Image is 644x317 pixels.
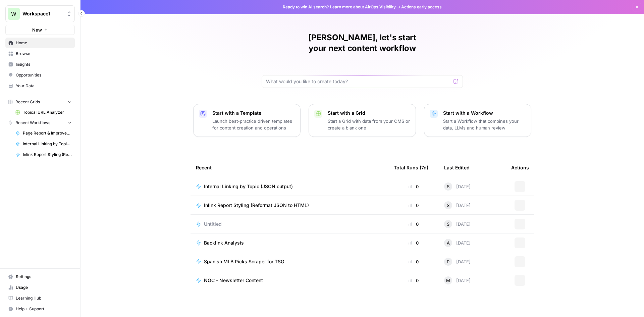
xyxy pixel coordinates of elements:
[283,4,396,10] span: Ready to win AI search? about AirOps Visibility
[16,306,72,312] span: Help + Support
[5,38,75,48] a: Home
[394,258,433,265] div: 0
[12,107,75,118] a: Topical URL Analyzer
[447,240,450,246] span: A
[443,118,526,131] p: Start a Workflow that combines your data, LLMs and human review
[11,10,16,18] span: W
[16,40,72,46] span: Home
[447,183,449,190] span: S
[394,158,428,177] div: Total Runs (7d)
[5,304,75,314] button: Help + Support
[5,25,75,35] button: New
[212,118,295,131] p: Launch best-practice driven templates for content creation and operations
[5,81,75,91] a: Your Data
[5,59,75,70] a: Insights
[444,220,471,228] div: [DATE]
[444,158,470,177] div: Last Edited
[330,4,352,9] a: Learn more
[23,152,72,158] span: Inlink Report Styling (Reformat JSON to HTML)
[204,277,263,284] span: NOC - Newsletter Content
[204,240,244,246] span: Backlink Analysis
[12,128,75,139] a: Page Report & Improvements Based on GSC Data
[394,221,433,227] div: 0
[266,78,450,85] input: What would you like to create today?
[444,258,471,266] div: [DATE]
[5,271,75,282] a: Settings
[16,72,72,78] span: Opportunities
[443,110,526,116] p: Start with a Workflow
[15,99,40,105] span: Recent Grids
[16,51,72,57] span: Browse
[5,293,75,304] a: Learning Hub
[5,5,75,22] button: Workspace: Workspace1
[262,32,463,54] h1: [PERSON_NAME], let's start your next content workflow
[328,118,410,131] p: Start a Grid with data from your CMS or create a blank one
[511,158,529,177] div: Actions
[444,182,471,191] div: [DATE]
[16,295,72,301] span: Learning Hub
[196,258,383,265] a: Spanish MLB Picks Scraper for TSG
[5,97,75,107] button: Recent Grids
[23,130,72,136] span: Page Report & Improvements Based on GSC Data
[444,239,471,247] div: [DATE]
[394,240,433,246] div: 0
[22,10,63,17] span: Workspace1
[196,221,383,227] a: Untitled
[401,4,442,10] span: Actions early access
[204,221,222,227] span: Untitled
[424,104,531,137] button: Start with a WorkflowStart a Workflow that combines your data, LLMs and human review
[394,183,433,190] div: 0
[196,277,383,284] a: NOC - Newsletter Content
[446,277,450,284] span: M
[5,118,75,128] button: Recent Workflows
[196,158,383,177] div: Recent
[12,139,75,149] a: Internal Linking by Topic (JSON output)
[5,70,75,81] a: Opportunities
[32,27,42,33] span: New
[193,104,301,137] button: Start with a TemplateLaunch best-practice driven templates for content creation and operations
[309,104,416,137] button: Start with a GridStart a Grid with data from your CMS or create a blank one
[394,277,433,284] div: 0
[16,274,72,280] span: Settings
[444,276,471,284] div: [DATE]
[23,141,72,147] span: Internal Linking by Topic (JSON output)
[196,202,383,209] a: Inlink Report Styling (Reformat JSON to HTML)
[328,110,410,116] p: Start with a Grid
[212,110,295,116] p: Start with a Template
[447,221,449,227] span: S
[5,48,75,59] a: Browse
[196,183,383,190] a: Internal Linking by Topic (JSON output)
[204,202,309,209] span: Inlink Report Styling (Reformat JSON to HTML)
[5,282,75,293] a: Usage
[15,120,50,126] span: Recent Workflows
[394,202,433,209] div: 0
[196,240,383,246] a: Backlink Analysis
[16,284,72,290] span: Usage
[204,258,284,265] span: Spanish MLB Picks Scraper for TSG
[16,61,72,67] span: Insights
[204,183,293,190] span: Internal Linking by Topic (JSON output)
[447,202,449,209] span: S
[23,109,72,115] span: Topical URL Analyzer
[12,149,75,160] a: Inlink Report Styling (Reformat JSON to HTML)
[447,258,449,265] span: P
[444,201,471,209] div: [DATE]
[16,83,72,89] span: Your Data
